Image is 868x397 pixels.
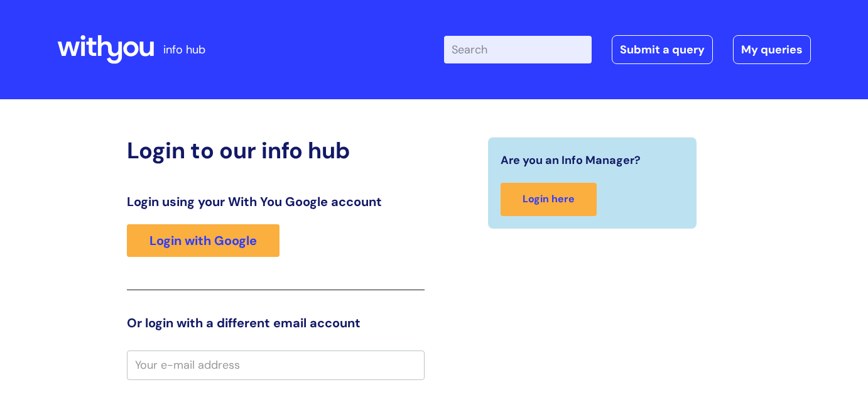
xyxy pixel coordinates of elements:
h3: Login using your With You Google account [127,194,425,209]
a: Submit a query [612,35,713,64]
input: Search [444,36,592,63]
h2: Login to our info hub [127,137,425,164]
h3: Or login with a different email account [127,315,425,330]
a: Login with Google [127,224,279,257]
a: My queries [733,35,811,64]
p: info hub [163,40,205,60]
span: Are you an Info Manager? [501,150,641,170]
input: Your e-mail address [127,351,425,379]
a: Login here [501,183,597,216]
